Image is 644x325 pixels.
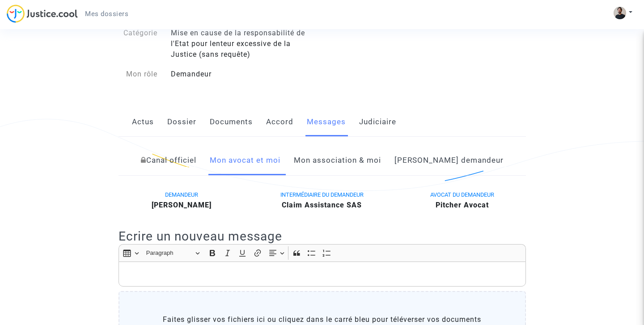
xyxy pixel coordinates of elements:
[132,107,154,137] a: Actus
[85,10,128,18] span: Mes dossiers
[164,69,322,80] div: Demandeur
[119,262,526,287] div: Rich Text Editor, main
[294,146,381,175] a: Mon association & moi
[152,201,212,209] b: [PERSON_NAME]
[282,201,362,209] b: Claim Assistance SAS
[78,7,136,21] a: Mes dossiers
[119,228,526,244] h2: Ecrire un nouveau message
[167,107,196,137] a: Dossier
[112,28,165,60] div: Catégorie
[165,191,198,198] span: DEMANDEUR
[112,69,165,80] div: Mon rôle
[430,191,494,198] span: AVOCAT DU DEMANDEUR
[210,146,280,175] a: Mon avocat et moi
[146,248,193,258] span: Paragraph
[280,191,364,198] span: INTERMÉDIAIRE DU DEMANDEUR
[394,146,504,175] a: [PERSON_NAME] demandeur
[359,107,396,137] a: Judiciaire
[307,107,346,137] a: Messages
[164,28,322,60] div: Mise en cause de la responsabilité de l'Etat pour lenteur excessive de la Justice (sans requête)
[266,107,293,137] a: Accord
[210,107,253,137] a: Documents
[7,4,78,23] img: jc-logo.svg
[141,146,196,175] a: Canal officiel
[436,201,489,209] b: Pitcher Avocat
[614,7,626,19] img: ACg8ocKZzCXf8P0b-_c2ywhsnD00RYBXdOwlIBRuqmBtKNwtXwmUasni=s96-c
[119,244,526,262] div: Editor toolbar
[142,246,204,260] button: Paragraph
